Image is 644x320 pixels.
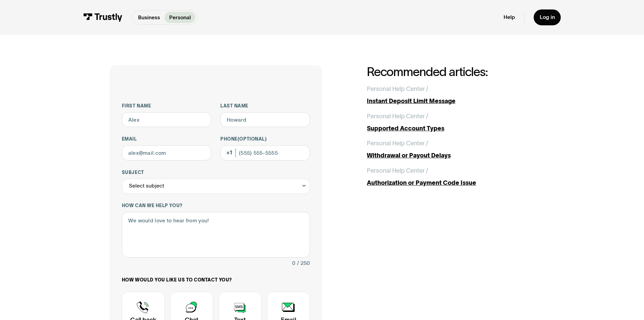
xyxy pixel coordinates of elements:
[133,12,164,23] a: Business
[504,14,515,21] a: Help
[129,181,164,191] div: Select subject
[367,112,534,133] a: Personal Help Center /Supported Account Types
[122,145,211,161] input: alex@mail.com
[122,179,310,194] div: Select subject
[164,12,195,23] a: Personal
[367,139,534,160] a: Personal Help Center /Withdrawal or Payout Delays
[367,166,428,175] div: Personal Help Center /
[122,112,211,127] input: Alex
[367,97,534,106] div: Instant Deposit Limit Message
[220,103,310,109] label: Last name
[122,136,211,142] label: Email
[122,103,211,109] label: First name
[540,14,555,21] div: Log in
[367,166,534,188] a: Personal Help Center /Authorization or Payment Code Issue
[220,136,310,142] label: Phone
[169,14,191,22] p: Personal
[220,145,310,161] input: (555) 555-5555
[367,84,534,106] a: Personal Help Center /Instant Deposit Limit Message
[297,259,310,268] div: / 250
[534,9,561,25] a: Log in
[367,151,534,160] div: Withdrawal or Payout Delays
[367,84,428,94] div: Personal Help Center /
[367,112,428,121] div: Personal Help Center /
[122,203,310,209] label: How can we help you?
[367,178,534,188] div: Authorization or Payment Code Issue
[122,277,310,283] label: How would you like us to contact you?
[238,137,267,142] span: (Optional)
[367,65,534,78] h2: Recommended articles:
[122,170,310,176] label: Subject
[138,14,160,22] p: Business
[367,124,534,133] div: Supported Account Types
[367,139,428,148] div: Personal Help Center /
[83,13,123,22] img: Trustly Logo
[220,112,310,127] input: Howard
[292,259,295,268] div: 0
